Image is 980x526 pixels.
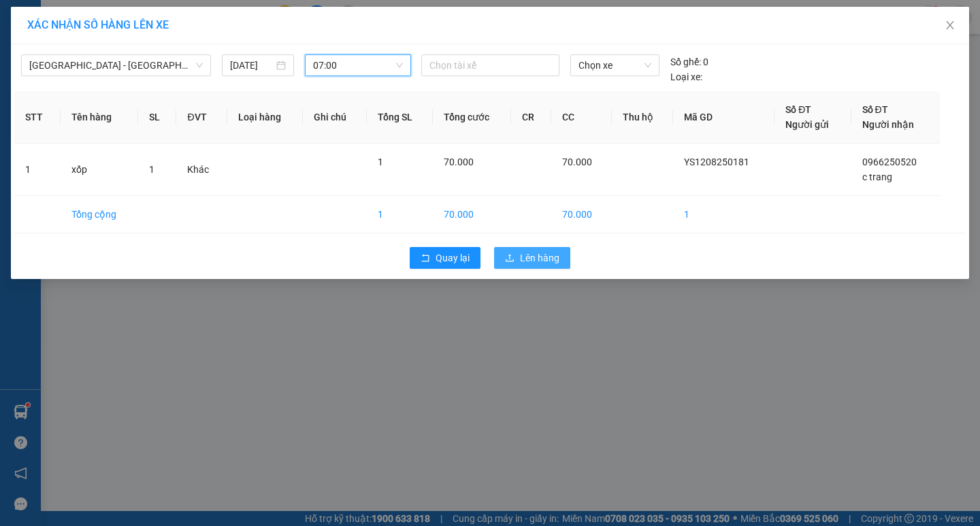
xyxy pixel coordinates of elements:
td: 1 [367,196,433,233]
span: 70.000 [444,157,474,167]
th: CC [551,91,612,144]
div: 0 [670,54,708,69]
th: Tổng cước [433,91,512,144]
span: YS1208250181 [684,157,749,167]
span: 70.000 [562,157,592,167]
span: 19009397 [106,20,146,30]
td: 70.000 [433,196,512,233]
span: 0962418777 [46,93,106,104]
span: 1 [378,157,383,167]
span: c trang [862,171,892,182]
strong: CÔNG TY VẬN TẢI ĐỨC TRƯỞNG [29,7,176,18]
td: 70.000 [551,196,612,233]
span: Chọn xe [578,55,651,76]
strong: HOTLINE : [58,20,103,30]
span: Hà Nội - Thái Thụy (45 chỗ) [29,55,203,76]
span: XÁC NHẬN SỐ HÀNG LÊN XE [27,18,169,31]
button: Close [931,7,969,45]
td: Tổng cộng [61,196,139,233]
span: - [42,93,106,104]
span: Người nhận [862,119,914,130]
td: 1 [673,196,775,233]
th: Loại hàng [227,91,303,144]
th: ĐVT [176,91,227,144]
button: uploadLên hàng [494,247,570,269]
th: STT [14,91,61,144]
span: Lên hàng [520,250,559,265]
span: Loại xe: [670,69,702,84]
span: Số ĐT [862,104,888,115]
td: xốp [61,144,139,196]
th: CR [511,91,551,144]
th: Mã GD [673,91,775,144]
span: Người gửi [785,119,829,130]
button: rollbackQuay lại [410,247,480,269]
span: - [39,35,43,46]
span: Số ĐT [785,104,811,115]
span: Gửi [10,56,24,66]
th: Tổng SL [367,91,433,144]
th: Ghi chú [303,91,367,144]
th: SL [138,91,176,144]
span: upload [505,253,514,264]
span: 07:00 [313,55,403,76]
span: Quay lại [436,250,470,265]
span: 0966250520 [862,157,917,167]
td: Khác [176,144,227,196]
td: 1 [14,144,61,196]
input: 12/08/2025 [230,58,274,73]
span: rollback [421,253,430,264]
span: 1 [149,164,154,175]
span: close [945,20,955,31]
th: Thu hộ [612,91,673,144]
span: Số ghế: [670,54,701,69]
span: VP [GEOGRAPHIC_DATA] - [39,49,180,86]
th: Tên hàng [61,91,139,144]
span: DCT20/51A Phường [GEOGRAPHIC_DATA] [39,62,156,86]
